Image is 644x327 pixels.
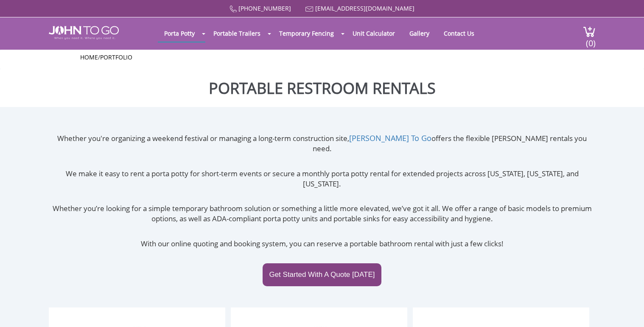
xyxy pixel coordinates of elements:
a: Portfolio [100,53,132,61]
button: Live Chat [610,293,644,327]
img: Call [230,6,237,13]
a: [EMAIL_ADDRESS][DOMAIN_NAME] [315,4,414,12]
a: [PHONE_NUMBER] [238,4,291,12]
a: Get Started With A Quote [DATE] [263,263,381,286]
a: Temporary Fencing [273,25,340,42]
a: Home [80,53,98,61]
a: [PERSON_NAME] To Go [349,133,431,143]
p: With our online quoting and booking system, you can reserve a portable bathroom rental with just ... [49,239,596,249]
p: Whether you’re looking for a simple temporary bathroom solution or something a little more elevat... [49,203,596,224]
a: Porta Potty [158,25,201,42]
span: (0) [585,31,596,49]
a: Gallery [403,25,436,42]
img: JOHN to go [49,26,119,39]
a: Portable Trailers [207,25,267,42]
p: Whether you're organizing a weekend festival or managing a long-term construction site, offers th... [49,133,596,154]
a: Contact Us [437,25,481,42]
a: Unit Calculator [346,25,401,42]
p: We make it easy to rent a porta potty for short-term events or secure a monthly porta potty renta... [49,169,596,189]
img: cart a [583,26,596,37]
img: Mail [305,6,314,12]
ul: / [80,53,564,62]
